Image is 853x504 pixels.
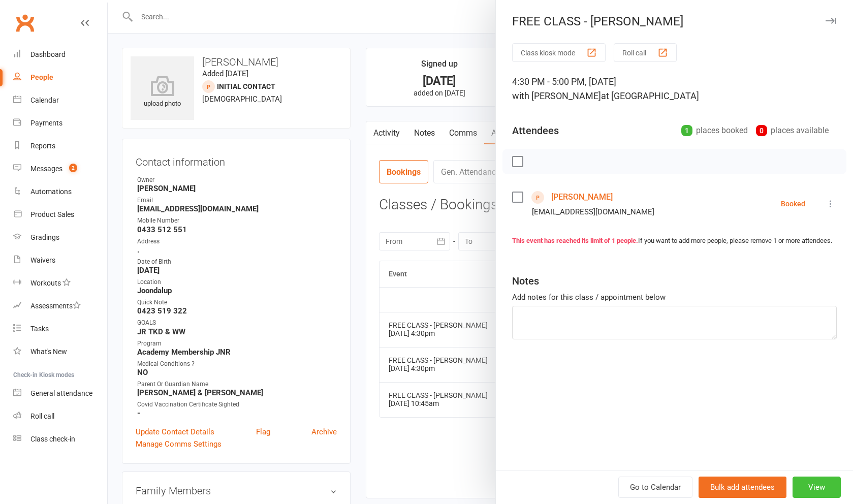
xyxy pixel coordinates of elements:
a: Roll call [13,405,107,428]
a: General attendance kiosk mode [13,382,107,405]
a: Messages 2 [13,157,107,180]
a: Automations [13,180,107,203]
div: [EMAIL_ADDRESS][DOMAIN_NAME] [532,205,654,218]
div: Booked [781,200,805,207]
a: Payments [13,112,107,135]
a: Waivers [13,249,107,272]
a: Tasks [13,318,107,340]
div: Workouts [30,279,61,287]
div: Class check-in [30,435,75,443]
div: Reports [30,142,55,150]
button: Bulk add attendees [699,477,786,498]
div: Gradings [30,233,59,241]
div: Automations [30,187,72,196]
a: Calendar [13,89,107,112]
button: View [793,477,841,498]
div: Tasks [30,325,49,333]
a: Assessments [13,295,107,318]
a: Dashboard [13,43,107,66]
div: What's New [30,348,67,356]
div: Messages [30,165,62,173]
div: Assessments [30,302,81,310]
a: Clubworx [12,10,38,36]
button: Roll call [614,43,677,62]
div: If you want to add more people, please remove 1 or more attendees. [512,236,837,246]
div: Roll call [30,412,54,420]
a: Class kiosk mode [13,428,107,451]
div: Dashboard [30,50,66,58]
div: Waivers [30,256,55,264]
span: with [PERSON_NAME] [512,90,601,101]
div: Product Sales [30,210,74,218]
div: 0 [756,125,767,136]
div: People [30,73,53,81]
div: places booked [681,123,748,138]
a: What's New [13,340,107,363]
div: FREE CLASS - [PERSON_NAME] [496,14,853,28]
div: 1 [681,125,692,136]
div: places available [756,123,829,138]
a: Gradings [13,226,107,249]
a: Go to Calendar [618,477,692,498]
a: Product Sales [13,203,107,226]
a: [PERSON_NAME] [551,189,613,205]
div: General attendance [30,389,92,397]
div: Attendees [512,123,559,138]
strong: This event has reached its limit of 1 people. [512,237,638,244]
div: Notes [512,274,539,288]
div: Add notes for this class / appointment below [512,291,837,303]
span: at [GEOGRAPHIC_DATA] [601,90,699,101]
div: Calendar [30,96,59,104]
a: Reports [13,135,107,157]
div: 4:30 PM - 5:00 PM, [DATE] [512,75,837,103]
div: Payments [30,119,62,127]
a: People [13,66,107,89]
span: 2 [69,164,77,172]
a: Workouts [13,272,107,295]
button: Class kiosk mode [512,43,606,62]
